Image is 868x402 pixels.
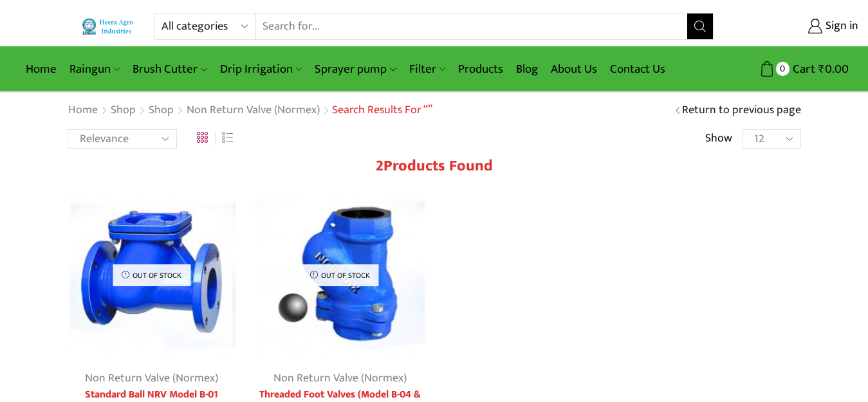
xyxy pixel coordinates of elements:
[687,14,713,39] button: Search button
[604,54,672,84] a: Contact Us
[544,54,604,84] a: About Us
[733,15,858,38] a: Sign in
[790,60,815,78] span: Cart
[510,54,544,84] a: Blog
[113,264,190,286] p: Out of stock
[301,264,379,286] p: Out of stock
[818,59,849,79] bdi: 0.00
[126,54,213,84] a: Brush Cutter
[332,104,432,118] h1: Search results for “”
[273,369,407,388] a: Non Return Valve (Normex)
[822,18,858,35] span: Sign in
[256,14,687,39] input: Search for...
[452,54,510,84] a: Products
[726,57,849,81] a: 0 Cart ₹0.00
[682,102,801,119] a: Return to previous page
[403,54,452,84] a: Filter
[68,129,177,149] select: Shop order
[68,102,98,119] a: Home
[85,369,218,388] a: Non Return Valve (Normex)
[818,59,825,79] span: ₹
[68,102,432,119] nav: Breadcrumb
[376,153,383,179] span: 2
[63,54,126,84] a: Raingun
[705,131,732,147] span: Show
[68,191,237,360] img: Standard Ball NRV Model B-01 Flanzed
[308,54,402,84] a: Sprayer pump
[383,153,493,179] span: Products found
[776,62,790,75] span: 0
[148,102,174,119] a: Shop
[186,102,320,119] a: Non Return Valve (Normex)
[19,54,63,84] a: Home
[214,54,308,84] a: Drip Irrigation
[110,102,136,119] a: Shop
[255,191,425,360] img: Non Return Valve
